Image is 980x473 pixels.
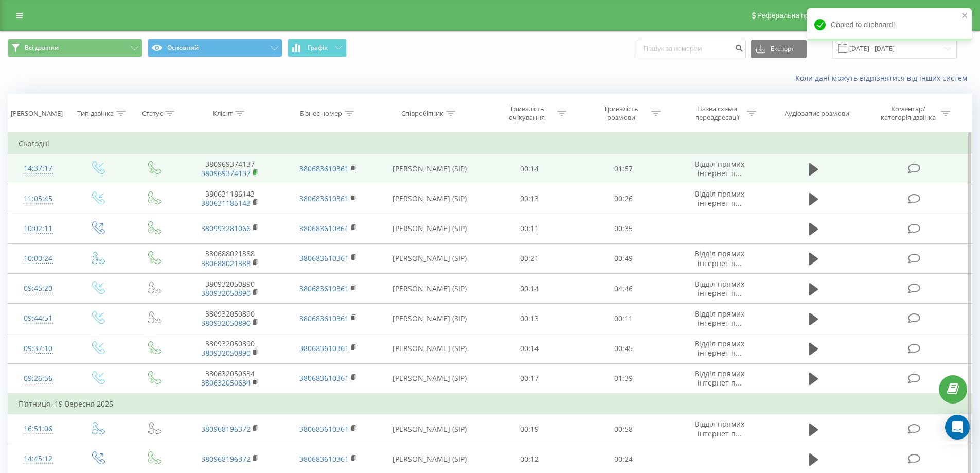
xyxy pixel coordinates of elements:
a: 380683610361 [299,253,349,263]
td: [PERSON_NAME] (SIP) [377,214,483,243]
a: 380683610361 [299,424,349,434]
span: Відділ прямих інтернет п... [694,309,744,328]
td: 04:46 [577,274,671,304]
td: 01:39 [577,363,671,394]
div: Назва схеми переадресації [689,104,744,122]
td: 00:11 [577,304,671,334]
td: 380932050890 [181,304,279,334]
a: 380932050890 [201,348,251,358]
div: Коментар/категорія дзвінка [878,104,938,122]
span: Відділ прямих інтернет п... [694,249,744,268]
td: 00:21 [483,243,577,273]
span: Відділ прямих інтернет п... [694,159,744,178]
td: [PERSON_NAME] (SIP) [377,334,483,363]
td: [PERSON_NAME] (SIP) [377,363,483,394]
span: Всі дзвінки [25,44,59,52]
button: Експорт [751,40,807,58]
div: 11:05:45 [19,189,58,209]
td: 380688021388 [181,243,279,273]
a: 380683610361 [299,454,349,464]
td: 00:17 [483,363,577,394]
a: 380969374137 [201,168,251,178]
td: 00:49 [577,243,671,273]
span: Відділ прямих інтернет п... [694,339,744,358]
div: Клієнт [213,109,233,118]
a: 380683610361 [299,284,349,293]
a: 380683610361 [299,194,349,203]
td: [PERSON_NAME] (SIP) [377,274,483,304]
a: 380631186143 [201,198,251,208]
a: 380932050890 [201,318,251,328]
span: Графік [308,44,328,51]
td: П’ятниця, 19 Вересня 2025 [8,394,972,414]
div: [PERSON_NAME] [11,109,63,118]
a: 380683610361 [299,223,349,233]
a: 380683610361 [299,343,349,353]
a: 380968196372 [201,424,251,434]
span: Реферальна програма [757,11,833,20]
div: Співробітник [401,109,443,118]
td: 00:35 [577,214,671,243]
td: 00:19 [483,414,577,444]
button: close [961,11,969,21]
td: 00:14 [483,334,577,363]
td: 00:11 [483,214,577,243]
button: Графік [288,39,347,57]
td: 00:14 [483,274,577,304]
span: Відділ прямих інтернет п... [694,279,744,298]
td: [PERSON_NAME] (SIP) [377,243,483,273]
td: [PERSON_NAME] (SIP) [377,184,483,214]
span: Відділ прямих інтернет п... [694,189,744,208]
div: 14:37:17 [19,159,58,179]
a: 380632050634 [201,378,251,388]
a: 380683610361 [299,373,349,383]
td: 380932050890 [181,334,279,363]
td: 380631186143 [181,184,279,214]
div: 10:00:24 [19,249,58,269]
div: Open Intercom Messenger [945,415,970,440]
div: Аудіозапис розмови [785,109,849,118]
a: 380683610361 [299,313,349,323]
td: 00:14 [483,154,577,184]
div: Тривалість очікування [500,104,555,122]
div: Copied to clipboard! [807,8,972,41]
div: 10:02:11 [19,219,58,239]
td: 00:26 [577,184,671,214]
td: Сьогодні [8,133,972,154]
a: 380968196372 [201,454,251,464]
div: Тип дзвінка [77,109,114,118]
td: 01:57 [577,154,671,184]
span: Відділ прямих інтернет п... [694,419,744,438]
td: 380932050890 [181,274,279,304]
td: 380632050634 [181,363,279,394]
a: 380993281066 [201,223,251,233]
div: 09:37:10 [19,339,58,359]
div: Бізнес номер [300,109,342,118]
div: 09:45:20 [19,278,58,299]
td: 00:45 [577,334,671,363]
input: Пошук за номером [637,40,746,58]
td: 00:58 [577,414,671,444]
div: Тривалість розмови [594,104,649,122]
span: Відділ прямих інтернет п... [694,369,744,388]
a: 380688021388 [201,258,251,268]
div: 09:44:51 [19,308,58,328]
a: 380932050890 [201,288,251,298]
div: Статус [142,109,163,118]
div: 09:26:56 [19,369,58,389]
a: 380683610361 [299,164,349,173]
div: 16:51:06 [19,419,58,439]
a: Коли дані можуть відрізнятися вiд інших систем [795,73,972,83]
button: Основний [148,39,282,57]
button: Всі дзвінки [8,39,142,57]
td: [PERSON_NAME] (SIP) [377,304,483,334]
td: 380969374137 [181,154,279,184]
td: [PERSON_NAME] (SIP) [377,414,483,444]
div: 14:45:12 [19,449,58,469]
td: [PERSON_NAME] (SIP) [377,154,483,184]
td: 00:13 [483,304,577,334]
td: 00:13 [483,184,577,214]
